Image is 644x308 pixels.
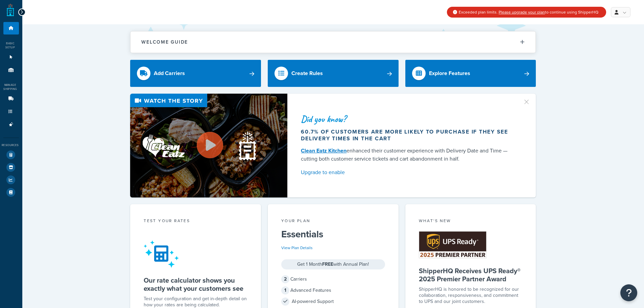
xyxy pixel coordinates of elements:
[281,286,289,294] span: 1
[281,218,385,226] div: Your Plan
[301,147,347,155] a: Clean Eatz Kitchen
[419,218,523,226] div: What's New
[154,69,185,78] div: Add Carriers
[322,261,333,268] strong: FREE
[130,94,287,197] img: Video thumbnail
[144,276,247,292] h5: Our rate calculator shows you exactly what your customers see
[291,69,323,78] div: Create Rules
[301,168,515,177] a: Upgrade to enable
[3,93,19,105] li: Carriers
[459,9,598,15] span: Exceeded plan limits. to continue using ShipperHQ
[3,22,19,34] li: Dashboard
[405,60,536,87] a: Explore Features
[281,245,313,251] a: View Plan Details
[3,105,19,118] li: Shipping Rules
[301,147,515,163] div: enhanced their customer experience with Delivery Date and Time — cutting both customer service ti...
[144,218,247,226] div: Test your rates
[301,114,515,124] div: Did you know?
[3,118,19,131] li: Advanced Features
[281,275,385,284] div: Carriers
[268,60,399,87] a: Create Rules
[3,161,19,173] li: Marketplace
[301,128,515,142] div: 60.7% of customers are more likely to purchase if they see delivery times in the cart
[144,296,247,308] div: Test your configuration and get in-depth detail on how your rates are being calculated.
[3,51,19,64] li: Websites
[141,40,188,45] h2: Welcome Guide
[281,259,385,269] div: Get 1 Month with Annual Plan!
[3,186,19,198] li: Help Docs
[419,286,523,305] p: ShipperHQ is honored to be recognized for our collaboration, responsiveness, and commitment to UP...
[281,297,385,306] div: AI-powered Support
[281,229,385,240] h5: Essentials
[3,174,19,186] li: Analytics
[3,149,19,161] li: Test Your Rates
[281,275,289,283] span: 2
[499,9,545,15] a: Please upgrade your plan
[620,284,637,301] button: Open Resource Center
[419,267,523,283] h5: ShipperHQ Receives UPS Ready® 2025 Premier Partner Award
[429,69,470,78] div: Explore Features
[3,64,19,76] li: Origins
[130,60,261,87] a: Add Carriers
[281,286,385,295] div: Advanced Features
[130,31,535,53] button: Welcome Guide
